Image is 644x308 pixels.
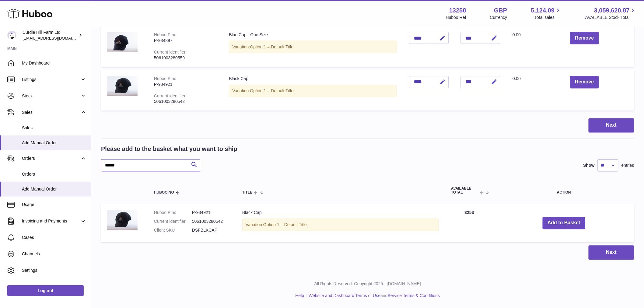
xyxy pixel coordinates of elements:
button: Next [589,246,634,260]
img: Black Cap [107,76,138,96]
img: internalAdmin-13258@internal.huboo.com [7,31,16,40]
span: Option 1 = Default Title; [250,89,295,93]
dd: P-934921 [192,210,230,216]
dt: Current identifier [154,219,192,225]
img: Blue Cap - One Size [107,32,138,52]
td: Black Cap [223,70,403,111]
div: Variation: [229,85,397,97]
th: Action [494,181,634,201]
span: AVAILABLE Total [451,187,478,195]
div: Huboo P no [154,76,177,81]
p: All Rights Reserved. Copyright 2025 - [DOMAIN_NAME] [96,281,639,287]
div: Huboo P no [154,32,177,37]
span: Total sales [534,15,562,20]
span: Invoicing and Payments [22,218,80,224]
div: P-934897 [154,38,217,44]
div: P-934921 [154,82,217,88]
span: Orders [22,156,80,161]
strong: GBP [494,6,507,15]
a: Log out [7,285,84,296]
span: Title [242,191,252,195]
a: Help [296,293,304,298]
span: Add Manual Order [22,186,86,192]
td: 3253 [445,204,494,243]
span: AVAILABLE Stock Total [585,15,637,20]
span: Option 1 = Default Title; [263,222,308,227]
h2: Please add to the basket what you want to ship [101,145,237,153]
span: My Dashboard [22,60,86,66]
td: Blue Cap - One Size [223,26,403,67]
div: Current identifier [154,50,186,54]
div: Variation: [229,41,397,53]
div: Huboo Ref [446,15,466,20]
strong: 13258 [449,6,466,15]
img: Black Cap [107,210,138,230]
label: Show [583,163,595,169]
span: 0.00 [513,32,521,37]
span: Sales [22,110,80,115]
span: 0.00 [513,76,521,81]
button: Remove [570,76,599,89]
dd: DSFBLKCAP [192,228,230,233]
td: Black Cap [236,204,445,243]
span: 5,124.09 [531,6,555,15]
dt: Client SKU [154,228,192,233]
a: Website and Dashboard Terms of Use [309,293,380,298]
div: Curdle Hill Farm Ltd [23,30,77,41]
div: Currency [490,15,507,20]
a: 3,059,620.87 AVAILABLE Stock Total [585,6,637,20]
button: Add to Basket [543,217,585,229]
dt: Huboo P no [154,210,192,216]
span: Listings [22,77,80,82]
li: and [306,293,440,299]
span: Add Manual Order [22,140,86,146]
span: [EMAIL_ADDRESS][DOMAIN_NAME] [23,36,89,40]
span: Settings [22,268,86,273]
span: Usage [22,202,86,208]
a: 5,124.09 Total sales [531,6,562,20]
div: 5061003280542 [154,99,217,105]
span: Orders [22,171,86,177]
button: Next [589,118,634,133]
div: 5061003280559 [154,55,217,61]
div: Current identifier [154,94,186,99]
span: Cases [22,235,86,240]
dd: 5061003280542 [192,219,230,225]
span: entries [621,163,634,169]
span: Option 1 = Default Title; [250,44,295,49]
span: 3,059,620.87 [594,6,630,15]
div: Variation: [242,219,439,231]
span: Huboo no [154,191,174,195]
span: Stock [22,93,80,99]
span: Channels [22,251,86,257]
span: Sales [22,125,86,131]
a: Service Terms & Conditions [388,293,440,298]
button: Remove [570,32,599,44]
